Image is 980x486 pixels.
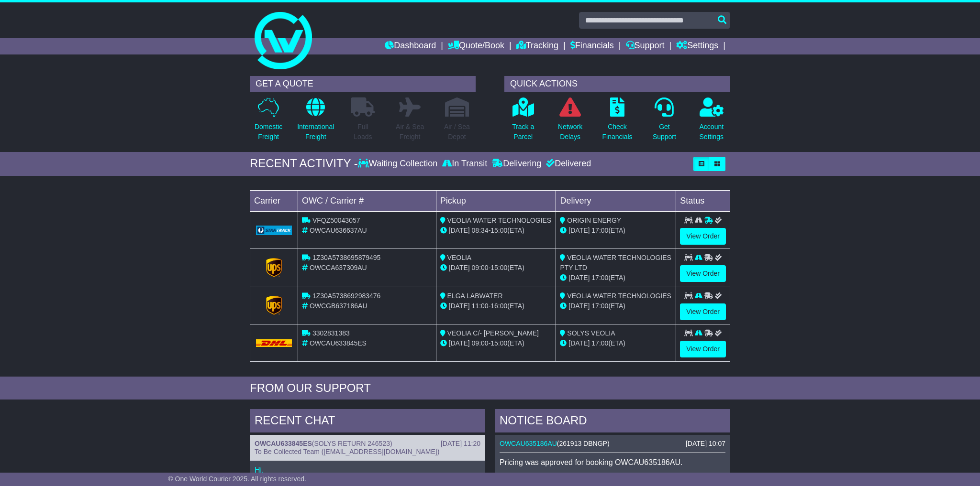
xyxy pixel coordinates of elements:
[396,122,424,142] p: Air & Sea Freight
[449,264,470,271] span: [DATE]
[255,440,312,447] a: OWCAU633845ES
[602,97,633,147] a: CheckFinancials
[680,303,726,320] a: View Order
[568,302,590,310] span: [DATE]
[472,339,489,347] span: 09:00
[560,338,672,348] div: (ETA)
[700,122,724,142] p: Account Settings
[250,381,730,395] div: FROM OUR SUPPORT
[440,263,552,273] div: - (ETA)
[310,302,367,310] span: OWCGB637186AU
[310,227,367,234] span: OWCAU636637AU
[490,159,544,169] div: Delivering
[250,190,298,211] td: Carrier
[490,302,507,310] span: 16:00
[472,227,489,234] span: 08:34
[250,76,476,92] div: GET A QUOTE
[255,122,282,142] p: Domestic Freight
[312,329,350,337] span: 3302831383
[255,448,439,455] span: To Be Collected Team ([EMAIL_ADDRESS][DOMAIN_NAME])
[298,190,436,211] td: OWC / Carrier #
[591,339,608,347] span: 17:00
[567,216,621,224] span: ORIGIN ENERGY
[250,409,485,435] div: RECENT CHAT
[567,329,615,337] span: SOLYS VEOLIA
[312,216,360,224] span: VFQZ50043057
[686,440,725,448] div: [DATE] 10:07
[310,339,367,347] span: OWCAU633845ES
[559,440,607,447] span: 261913 DBNGP
[557,97,583,147] a: NetworkDelays
[444,122,470,142] p: Air / Sea Depot
[567,292,671,300] span: VEOLIA WATER TECHNOLOGIES
[680,341,726,357] a: View Order
[516,38,558,54] a: Tracking
[560,226,672,236] div: (ETA)
[602,122,633,142] p: Check Financials
[500,440,557,447] a: OWCAU635186AU
[556,190,676,211] td: Delivery
[447,216,552,224] span: VEOLIA WATER TECHNOLOGIES
[440,338,552,348] div: - (ETA)
[312,292,380,300] span: 1Z30A5738692983476
[699,97,724,147] a: AccountSettings
[256,339,292,347] img: DHL.png
[512,97,535,147] a: Track aParcel
[500,472,725,481] p: Final price: $63.88.
[351,122,375,142] p: Full Loads
[490,264,507,271] span: 15:00
[653,122,676,142] p: Get Support
[447,329,539,337] span: VEOLIA C/- [PERSON_NAME]
[680,265,726,282] a: View Order
[568,227,590,234] span: [DATE]
[310,264,367,271] span: OWCCA637309AU
[591,302,608,310] span: 17:00
[255,465,480,475] p: Hi,
[448,38,504,54] a: Quote/Book
[358,159,440,169] div: Waiting Collection
[314,440,390,447] span: SOLYS RETURN 246523
[250,157,358,171] div: RECENT ACTIVITY -
[490,227,507,234] span: 15:00
[297,97,334,147] a: InternationalFreight
[558,122,582,142] p: Network Delays
[472,264,489,271] span: 09:00
[570,38,614,54] a: Financials
[440,226,552,236] div: - (ETA)
[652,97,677,147] a: GetSupport
[256,226,292,235] img: GetCarrierServiceLogo
[568,339,590,347] span: [DATE]
[440,301,552,311] div: - (ETA)
[447,292,503,300] span: ELGA LABWATER
[254,97,283,147] a: DomesticFreight
[441,440,480,448] div: [DATE] 11:20
[266,258,282,277] img: GetCarrierServiceLogo
[495,409,730,435] div: NOTICE BOARD
[436,190,556,211] td: Pickup
[490,339,507,347] span: 15:00
[447,254,472,261] span: VEOLIA
[255,440,480,448] div: ( )
[591,227,608,234] span: 17:00
[568,274,590,281] span: [DATE]
[626,38,665,54] a: Support
[544,159,591,169] div: Delivered
[449,302,470,310] span: [DATE]
[560,273,672,283] div: (ETA)
[472,302,489,310] span: 11:00
[560,301,672,311] div: (ETA)
[440,159,490,169] div: In Transit
[512,122,534,142] p: Track a Parcel
[591,274,608,281] span: 17:00
[680,228,726,245] a: View Order
[449,227,470,234] span: [DATE]
[297,122,334,142] p: International Freight
[500,440,725,448] div: ( )
[676,38,718,54] a: Settings
[560,254,671,271] span: VEOLIA WATER TECHNOLOGIES PTY LTD
[266,296,282,315] img: GetCarrierServiceLogo
[449,339,470,347] span: [DATE]
[500,458,725,467] p: Pricing was approved for booking OWCAU635186AU.
[312,254,380,261] span: 1Z30A5738695879495
[385,38,436,54] a: Dashboard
